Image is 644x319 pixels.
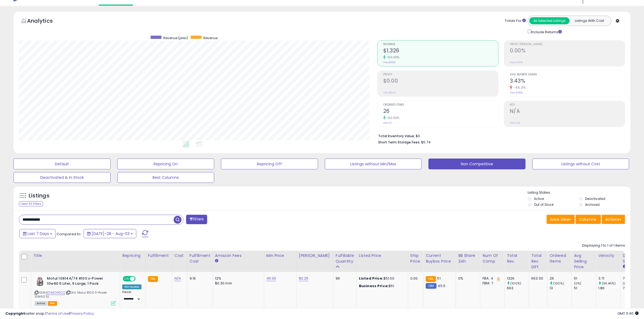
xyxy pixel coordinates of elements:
[574,253,594,270] div: Avg Selling Price
[46,311,69,316] a: Terms of Use
[410,253,421,264] div: Ship Price
[378,140,420,145] b: Short Term Storage Fees:
[383,48,498,55] h2: $1,326
[576,215,601,224] button: Columns
[602,215,625,224] button: Actions
[378,132,621,139] li: $0
[148,253,170,258] div: Fulfillment
[426,283,436,289] small: FBM
[547,215,575,224] button: Save View
[186,215,207,224] button: Filters
[266,253,294,258] div: Min Price
[28,231,49,236] span: Last 7 Days
[117,159,214,169] button: Repricing On
[92,231,130,236] span: [DATE]-28 - Aug-03
[299,276,309,281] a: 82.25
[57,231,81,237] span: Compared to:
[386,116,399,120] small: 100.00%
[507,276,529,281] div: 1326
[623,253,642,264] div: Days In Stock
[483,276,500,281] div: FBA: 4
[117,172,214,183] button: Best Columns
[579,217,596,222] span: Columns
[582,243,625,248] div: Displaying 1 to 1 of 1 items
[426,253,454,264] div: Current Buybox Price
[122,290,141,303] div: Preset:
[163,36,188,40] span: Revenue (prev)
[378,134,415,138] b: Total Inventory Value:
[437,276,441,281] span: 51
[483,253,502,264] div: Num of Comp.
[174,276,181,281] a: N/A
[215,253,262,258] div: Amazon Fees
[483,281,500,286] div: FBM: 7
[383,61,395,64] small: Prev: $663
[531,276,543,281] div: 663.00
[266,276,276,281] a: 45.00
[299,253,331,258] div: [PERSON_NAME]
[383,103,498,106] span: Ordered Items
[383,78,498,85] h2: $0.00
[33,253,118,258] div: Title
[359,253,406,258] div: Listed Price
[529,17,570,24] button: All Selected Listings
[507,286,529,291] div: 663
[598,253,618,258] div: Velocity
[458,276,476,281] div: 0%
[383,121,392,125] small: Prev: 13
[148,276,158,282] small: FBA
[215,258,218,263] small: Amazon Fees.
[550,253,569,264] div: Ordered Items
[383,43,498,46] span: Revenue
[14,159,111,169] button: Default
[359,283,389,288] b: Business Price:
[510,103,625,106] span: ROI
[458,253,478,264] div: BB Share 24h.
[383,108,498,115] h2: 26
[19,229,56,238] button: Last 7 Days
[135,277,143,281] span: OFF
[623,281,630,286] small: (0%)
[505,18,526,23] div: Totals For
[383,73,498,76] span: Profit
[426,276,436,282] small: FBA
[47,276,113,287] b: Motul 106144/74 8100 x-Power 10w60 5 Liter, 5 Large, 1 Pack
[534,196,544,201] label: Active
[510,48,625,55] h2: 0.00%
[510,91,523,94] small: Prev: 9.86%
[174,253,185,258] div: Cost
[528,190,630,195] p: Listing States:
[336,276,352,281] div: 96
[203,36,217,40] span: Revenue
[35,301,47,306] span: All listings currently available for purchase on Amazon
[35,276,45,287] img: 41wfFW4Up+L._SL40_.jpg
[585,202,600,207] label: Archived
[510,78,625,85] h2: 3.43%
[553,281,564,286] small: (100%)
[325,159,422,169] button: Listings without Min/Max
[383,91,396,94] small: Prev: $0.00
[190,253,210,264] div: Fulfillment Cost
[48,301,57,306] span: FBA
[574,286,596,291] div: 51
[336,253,354,264] div: Fulfillable Quantity
[14,172,111,183] button: Deactivated & In Stock
[438,283,446,288] span: 45.5
[510,43,625,46] span: Profit [PERSON_NAME]
[534,202,554,207] label: Out of Stock
[190,276,209,281] div: 9.16
[5,311,25,316] strong: Copyright
[598,276,620,281] div: 3.71
[428,159,526,169] button: Non Competitive
[46,290,65,295] a: B018EO46CQ
[510,108,625,115] h2: N/A
[19,201,43,206] div: Clear All Filters
[510,281,521,286] small: (100%)
[84,229,136,238] button: [DATE]-28 - Aug-03
[123,277,130,281] span: ON
[215,276,260,281] div: 12%
[5,311,94,316] div: seller snap | |
[510,61,523,64] small: Prev: 0.00%
[510,121,520,125] small: Prev: N/A
[574,281,582,286] small: (0%)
